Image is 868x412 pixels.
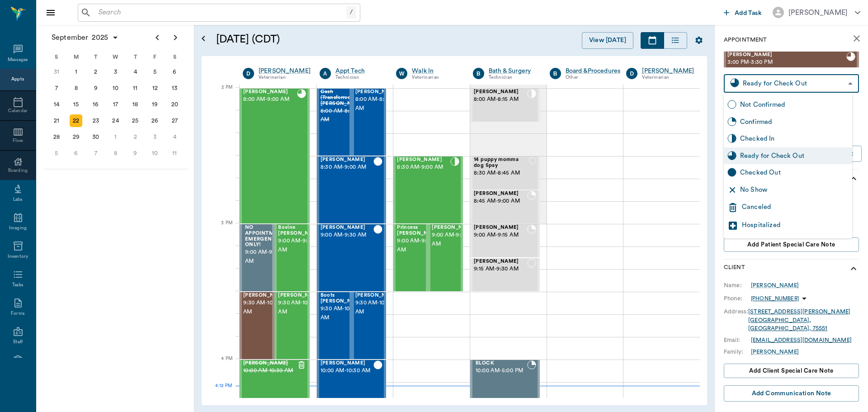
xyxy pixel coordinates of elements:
[740,100,849,110] div: Not Confirmed
[9,381,31,403] iframe: Intercom live chat
[740,117,849,127] div: Confirmed
[740,168,849,178] div: Checked Out
[740,185,849,195] div: No Show
[742,202,849,213] div: Canceled
[740,151,849,161] div: Ready for Check Out
[742,220,849,231] div: Hospitalized
[740,134,849,144] div: Checked In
